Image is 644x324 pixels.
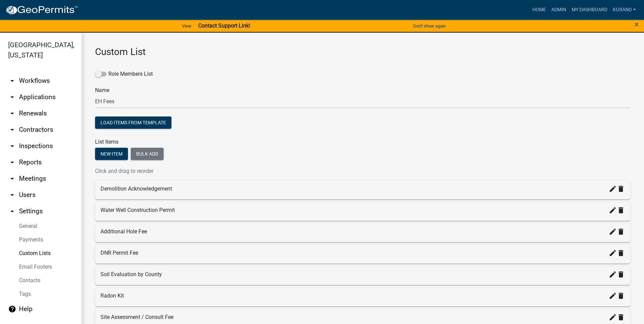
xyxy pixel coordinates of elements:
[634,20,639,29] button: Close
[609,185,617,193] i: create
[569,3,610,16] a: My Dashboard
[8,158,16,166] i: arrow_drop_down
[549,3,569,16] a: Admin
[609,292,617,300] i: create
[95,148,128,160] button: New item
[617,185,625,193] i: delete
[609,270,617,278] i: create
[95,139,630,145] h6: List Items
[8,77,16,85] i: arrow_drop_down
[95,70,153,78] label: Role Members List
[609,228,617,236] i: create
[131,148,164,160] button: Bulk add
[8,109,16,118] i: arrow_drop_down
[100,313,625,321] div: Site Assessment / Consult Fee
[530,3,549,16] a: Home
[8,191,16,199] i: arrow_drop_down
[100,270,625,278] div: Soil Evaluation by County
[8,126,16,134] i: arrow_drop_down
[179,20,194,32] a: View
[617,228,625,236] i: delete
[8,175,16,183] i: arrow_drop_down
[8,207,16,215] i: arrow_drop_up
[100,228,625,236] div: Additional Hole Fee
[617,249,625,257] i: delete
[609,249,617,257] i: create
[617,292,625,300] i: delete
[100,206,625,214] div: Water Well Construction Permit
[95,167,630,175] p: Click and drag to reorder
[100,292,625,300] div: Radon Kit
[100,185,625,193] div: Demolition Acknowledgement
[95,60,630,108] div: Name
[634,20,639,29] span: ×
[8,93,16,101] i: arrow_drop_down
[617,206,625,214] i: delete
[100,249,625,257] div: DNR Permit Fee
[8,142,16,150] i: arrow_drop_down
[95,46,630,58] h3: Custom List
[198,22,250,29] strong: Contact Support Link!
[95,116,171,129] button: Load items from template
[610,3,639,16] a: kgrand
[8,305,16,313] i: help
[617,270,625,278] i: delete
[609,313,617,321] i: create
[609,206,617,214] i: create
[410,20,448,32] button: Don't show again
[617,313,625,321] i: delete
